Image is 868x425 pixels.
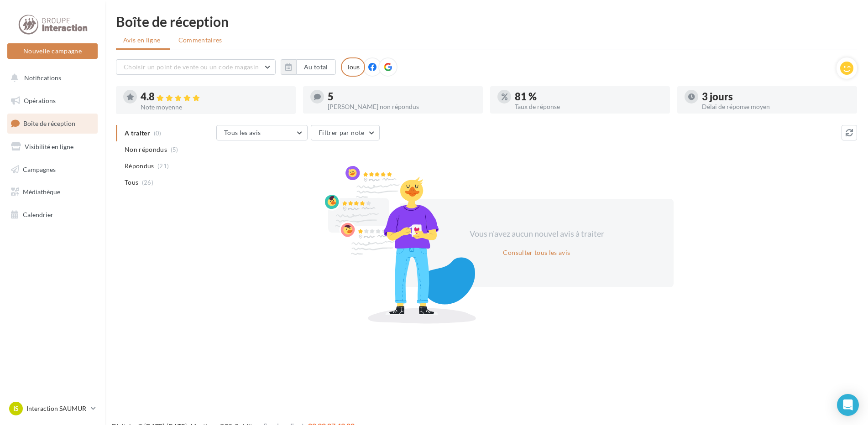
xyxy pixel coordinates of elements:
[341,57,365,77] div: Tous
[224,129,261,136] span: Tous les avis
[515,104,663,110] div: Taux de réponse
[141,92,288,102] div: 4.8
[702,104,850,110] div: Délai de réponse moyen
[23,188,60,196] span: Médiathèque
[216,125,308,140] button: Tous les avis
[25,143,73,150] span: Visibilité en ligne
[23,211,53,218] span: Calendrier
[458,228,615,240] div: Vous n'avez aucun nouvel avis à traiter
[311,125,380,140] button: Filtrer par note
[157,162,169,170] span: (21)
[837,394,859,416] div: Open Intercom Messenger
[5,68,96,88] button: Notifications
[171,146,178,153] span: (5)
[5,160,99,179] a: Campagnes
[7,43,98,59] button: Nouvelle campagne
[296,59,336,75] button: Au total
[141,104,288,110] div: Note moyenne
[178,36,222,45] span: Commentaires
[515,92,663,102] div: 81 %
[23,165,56,173] span: Campagnes
[7,400,98,417] a: IS Interaction SAUMUR
[281,59,336,75] button: Au total
[499,247,574,258] button: Consulter tous les avis
[26,404,87,413] p: Interaction SAUMUR
[5,114,99,133] a: Boîte de réception
[24,74,61,82] span: Notifications
[13,404,19,413] span: IS
[125,145,167,154] span: Non répondus
[125,161,154,171] span: Répondus
[328,104,476,110] div: [PERSON_NAME] non répondus
[24,97,56,104] span: Opérations
[124,63,259,71] span: Choisir un point de vente ou un code magasin
[116,59,276,75] button: Choisir un point de vente ou un code magasin
[5,205,99,224] a: Calendrier
[125,178,138,187] span: Tous
[702,92,850,102] div: 3 jours
[5,91,99,110] a: Opérations
[5,182,99,202] a: Médiathèque
[328,92,476,102] div: 5
[116,15,857,28] div: Boîte de réception
[23,119,75,127] span: Boîte de réception
[142,179,153,186] span: (26)
[5,137,99,156] a: Visibilité en ligne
